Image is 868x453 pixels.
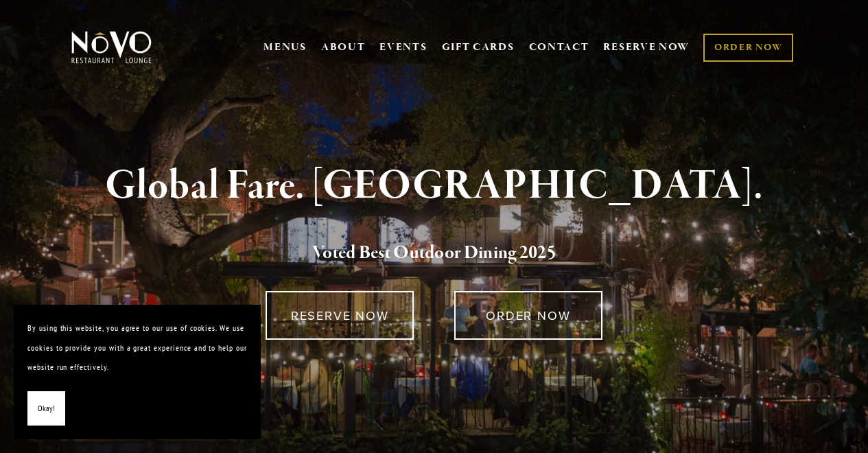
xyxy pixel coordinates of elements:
[442,34,515,60] a: GIFT CARDS
[321,40,366,54] a: ABOUT
[91,239,777,268] h2: 5
[38,399,55,419] span: Okay!
[312,241,547,267] a: Voted Best Outdoor Dining 202
[105,160,763,212] strong: Global Fare. [GEOGRAPHIC_DATA].
[703,34,793,62] a: ORDER NOW
[529,34,589,60] a: CONTACT
[27,391,65,426] button: Okay!
[14,305,261,439] section: Cookie banner
[454,291,602,340] a: ORDER NOW
[27,318,247,377] p: By using this website, you agree to our use of cookies. We use cookies to provide you with a grea...
[69,30,154,65] img: Novo Restaurant &amp; Lounge
[263,40,307,54] a: MENUS
[603,34,690,60] a: RESERVE NOW
[266,291,414,340] a: RESERVE NOW
[379,40,427,54] a: EVENTS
